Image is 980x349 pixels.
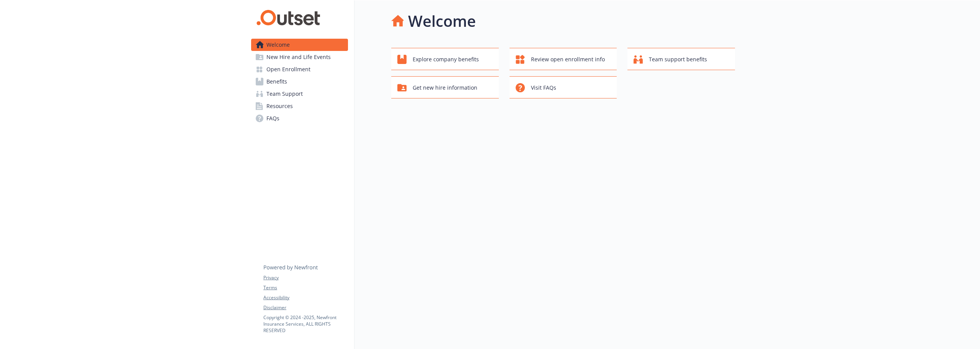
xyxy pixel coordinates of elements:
span: New Hire and Life Events [266,51,331,63]
a: Team Support [251,88,348,100]
span: Review open enrollment info [531,52,605,67]
a: Open Enrollment [251,63,348,75]
span: FAQs [266,112,279,125]
button: Get new hire information [391,76,499,98]
a: Terms [263,284,348,291]
span: Welcome [266,39,290,51]
a: Welcome [251,39,348,51]
a: Benefits [251,75,348,88]
button: Visit FAQs [510,76,617,98]
span: Open Enrollment [266,63,310,75]
span: Visit FAQs [531,80,556,95]
h1: Welcome [408,10,476,33]
a: New Hire and Life Events [251,51,348,63]
a: Privacy [263,274,348,281]
span: Benefits [266,75,287,88]
span: Explore company benefits [413,52,479,67]
a: Disclaimer [263,304,348,311]
span: Team Support [266,88,303,100]
span: Get new hire information [413,80,477,95]
button: Explore company benefits [391,48,499,70]
span: Resources [266,100,293,112]
a: Accessibility [263,294,348,301]
p: Copyright © 2024 - 2025 , Newfront Insurance Services, ALL RIGHTS RESERVED [263,314,348,334]
a: Resources [251,100,348,112]
button: Team support benefits [627,48,735,70]
button: Review open enrollment info [510,48,617,70]
a: FAQs [251,112,348,125]
span: Team support benefits [649,52,707,67]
